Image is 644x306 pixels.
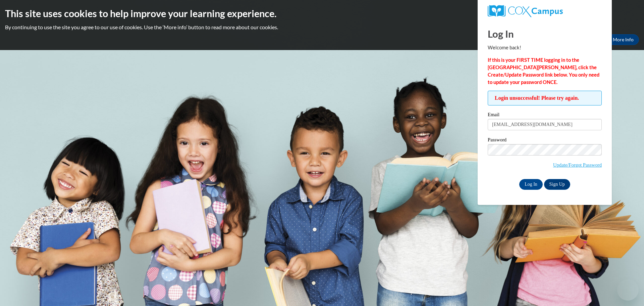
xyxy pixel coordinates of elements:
strong: If this is your FIRST TIME logging in to the [GEOGRAPHIC_DATA][PERSON_NAME], click the Create/Upd... [488,57,599,85]
a: Sign Up [544,179,570,190]
p: By continuing to use the site you agree to our use of cookies. Use the ‘More info’ button to read... [5,24,639,31]
p: Welcome back! [488,44,602,51]
a: More Info [607,34,639,45]
iframe: Button to launch messaging window [617,279,639,301]
h2: This site uses cookies to help improve your learning experience. [5,7,639,20]
span: Login unsuccessful! Please try again. [488,91,602,105]
img: COX Campus [488,5,563,17]
label: Password [488,137,602,144]
label: Email [488,112,602,119]
input: Log In [519,179,543,190]
a: Update/Forgot Password [553,162,602,168]
a: COX Campus [488,5,602,17]
h1: Log In [488,27,602,41]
